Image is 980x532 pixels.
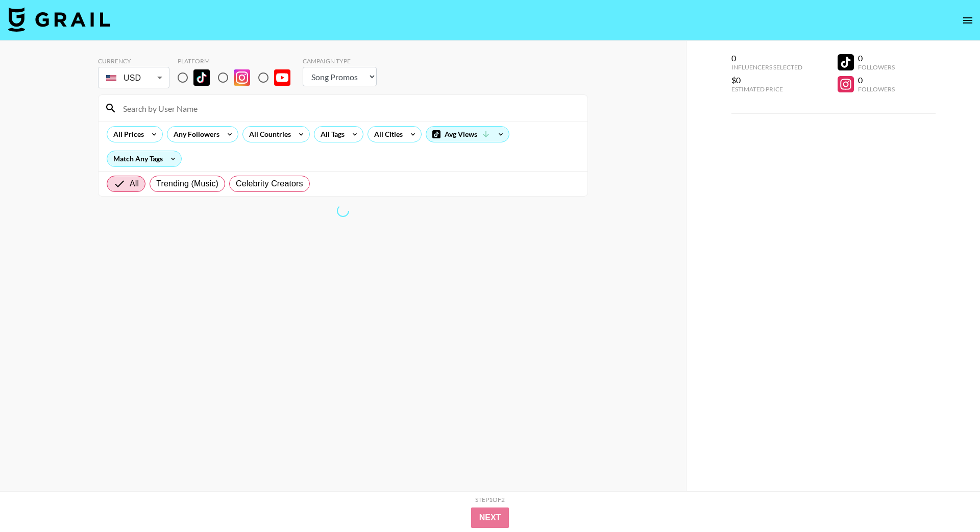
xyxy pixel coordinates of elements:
div: Any Followers [167,127,222,142]
input: Search by User Name [117,100,581,116]
div: Match Any Tags [107,151,181,166]
div: $0 [731,75,802,85]
div: Followers [858,85,895,93]
div: All Prices [107,127,146,142]
div: Influencers Selected [731,63,802,71]
div: USD [100,69,167,87]
div: All Tags [314,127,347,142]
div: Currency [98,57,169,65]
div: 0 [731,53,802,63]
span: Celebrity Creators [236,178,303,190]
span: All [130,178,139,190]
img: TikTok [193,69,210,86]
div: Campaign Type [303,57,377,65]
div: Avg Views [426,127,509,142]
span: Trending (Music) [156,178,218,190]
button: open drawer [958,10,978,31]
img: Grail Talent [8,7,110,32]
div: Platform [178,57,299,65]
div: 0 [858,53,895,63]
div: All Cities [368,127,405,142]
div: All Countries [243,127,293,142]
span: Refreshing bookers, clients, tags, cities, talent, talent... [336,204,350,217]
button: Next [471,507,509,528]
div: Estimated Price [731,85,802,93]
div: 0 [858,75,895,85]
img: Instagram [234,69,250,86]
img: YouTube [274,69,290,86]
div: Step 1 of 2 [475,496,505,503]
div: Followers [858,63,895,71]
